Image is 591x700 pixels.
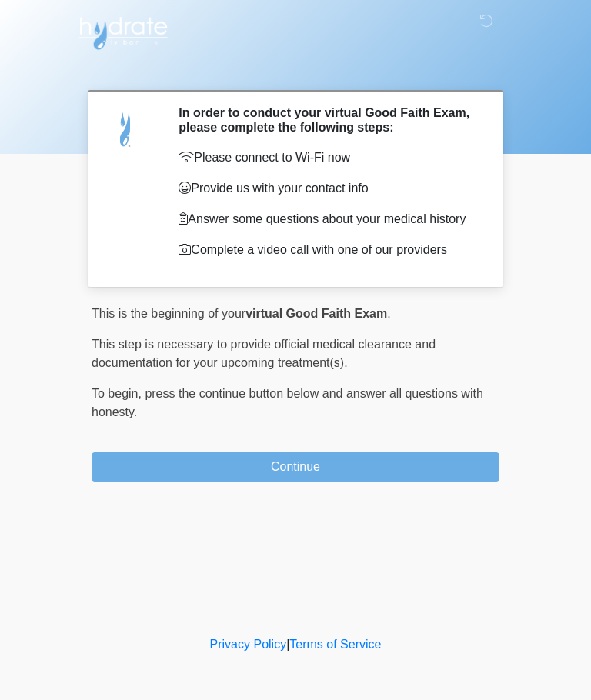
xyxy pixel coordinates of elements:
[210,638,287,651] a: Privacy Policy
[179,241,476,259] p: Complete a video call with one of our providers
[92,387,145,400] span: To begin,
[92,387,483,418] span: press the continue button below and answer all questions with honesty.
[103,105,149,152] img: Agent Avatar
[179,105,476,135] h2: In order to conduct your virtual Good Faith Exam, please complete the following steps:
[179,210,476,228] p: Answer some questions about your medical history
[92,338,436,369] span: This step is necessary to provide official medical clearance and documentation for your upcoming ...
[76,12,170,51] img: Hydrate IV Bar - Arcadia Logo
[92,452,499,482] button: Continue
[289,638,381,651] a: Terms of Service
[92,307,245,320] span: This is the beginning of your
[179,179,476,198] p: Provide us with your contact info
[245,307,387,320] strong: virtual Good Faith Exam
[80,55,511,84] h1: ‎ ‎ ‎ ‎
[179,148,476,167] p: Please connect to Wi-Fi now
[387,307,390,320] span: .
[286,638,289,651] a: |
